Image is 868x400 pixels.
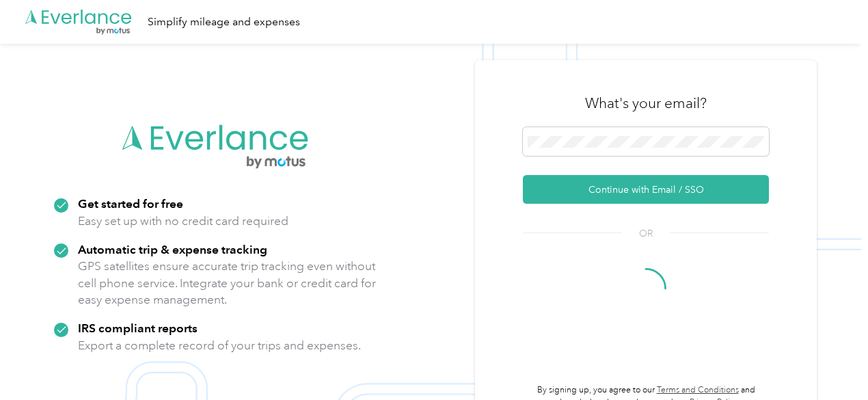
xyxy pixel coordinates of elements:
strong: Get started for free [78,196,183,211]
div: Simplify mileage and expenses [148,14,300,31]
button: Continue with Email / SSO [523,175,769,204]
p: Export a complete record of your trips and expenses. [78,337,361,354]
span: OR [622,226,670,241]
strong: IRS compliant reports [78,321,198,335]
h3: What's your email? [585,94,707,113]
p: Easy set up with no credit card required [78,213,288,230]
p: GPS satellites ensure accurate trip tracking even without cell phone service. Integrate your bank... [78,258,377,308]
strong: Automatic trip & expense tracking [78,242,267,256]
a: Terms and Conditions [657,385,739,395]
